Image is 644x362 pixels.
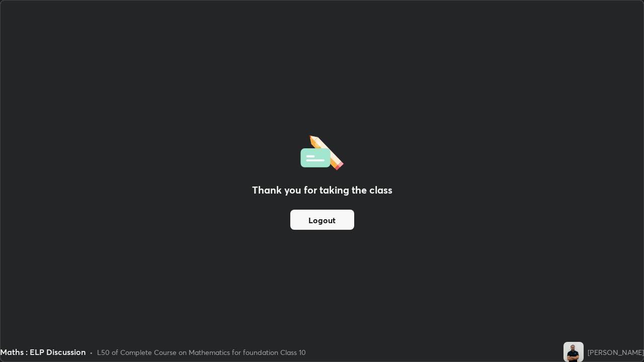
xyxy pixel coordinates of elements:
[290,210,354,230] button: Logout
[90,347,93,357] div: •
[97,347,306,357] div: L50 of Complete Course on Mathematics for foundation Class 10
[300,132,344,170] img: offlineFeedback.1438e8b3.svg
[252,183,392,198] h2: Thank you for taking the class
[588,347,644,357] div: [PERSON_NAME]
[563,342,584,362] img: bbd5f6fc1e684c10aef75d89bdaa4b6b.jpg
